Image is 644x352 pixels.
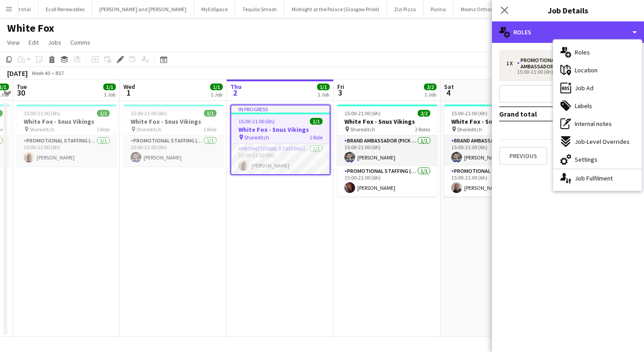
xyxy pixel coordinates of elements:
button: Tequila Smash [235,0,284,18]
span: View [7,38,20,46]
span: Comms [70,38,90,46]
app-job-card: 15:00-21:00 (6h)1/1White Fox - Snus Vikings Shoreditch1 RolePromotional Staffing (Brand Ambassado... [17,105,117,166]
span: 1/1 [310,118,322,125]
div: Job Fulfilment [553,169,642,187]
span: 2 [229,88,241,98]
button: Purina [424,0,453,18]
button: Add role [499,85,637,103]
span: 1 Role [97,126,110,133]
span: Week 40 [30,70,52,76]
div: BST [55,70,64,76]
span: Roles [575,48,590,56]
span: 1/1 [210,84,223,90]
span: 1 Role [309,134,322,141]
div: 1 Job [318,91,329,98]
td: Grand total [499,107,589,121]
span: Settings [575,155,597,163]
div: 1 Job [211,91,222,98]
span: Wed [123,83,135,91]
span: Shoreditch [350,126,375,133]
span: 15:00-21:00 (6h) [24,110,60,117]
button: Midnight at the Palace (Glasgow Pride) [284,0,387,18]
span: 1/1 [97,110,110,117]
div: 1 x [506,60,517,67]
span: Shoreditch [30,126,55,133]
span: 30 [15,88,27,98]
app-job-card: 15:00-21:00 (6h)1/1White Fox - Snus Vikings Shoreditch1 RolePromotional Staffing (Brand Ambassado... [123,105,224,166]
app-card-role: Brand Ambassador (Pick up)1/115:00-21:00 (6h)[PERSON_NAME] [444,136,544,166]
span: Location [575,66,597,74]
a: Comms [67,37,94,48]
app-card-role: Brand Ambassador (Pick up)1/115:00-21:00 (6h)[PERSON_NAME] [337,136,437,166]
div: 1 Job [104,91,115,98]
span: 15:00-21:00 (6h) [131,110,167,117]
span: 2 Roles [415,126,430,133]
span: Jobs [48,38,61,46]
span: 1/1 [103,84,116,90]
span: 3 [336,88,344,98]
span: 1/1 [317,84,330,90]
span: Thu [230,83,241,91]
span: Shoreditch [136,126,161,133]
button: EcoX Renewables [38,0,92,18]
a: Edit [25,37,42,48]
button: [PERSON_NAME] and [PERSON_NAME] [92,0,194,18]
app-card-role: Promotional Staffing (Brand Ambassadors)1/115:00-21:00 (6h)[PERSON_NAME] [444,166,544,197]
button: Zizi Pizza [387,0,424,18]
span: 1 Role [203,126,216,133]
span: Edit [29,38,39,46]
span: 1/1 [204,110,216,117]
a: Jobs [44,37,65,48]
app-card-role: Promotional Staffing (Brand Ambassadors)1/115:00-21:00 (6h)[PERSON_NAME] [17,136,117,166]
app-job-card: 15:00-21:00 (6h)2/2White Fox - Snus Vikings Shoreditch2 RolesBrand Ambassador (Pick up)1/115:00-2... [337,105,437,197]
app-job-card: 15:00-21:00 (6h)2/2White Fox - Snus Vikings Shoreditch2 RolesBrand Ambassador (Pick up)1/115:00-2... [444,105,544,197]
span: Job-Level Overrides [575,138,630,146]
span: 15:00-21:00 (6h) [238,118,275,125]
h3: White Fox - Snus Vikings [231,126,330,134]
span: 15:00-21:00 (6h) [344,110,381,117]
span: Labels [575,102,592,110]
span: Shoreditch [457,126,482,133]
h3: Job Details [492,4,644,16]
span: 2/2 [418,110,430,117]
span: Internal notes [575,120,612,128]
h1: White Fox [7,21,54,35]
span: Fri [337,83,344,91]
h3: White Fox - Snus Vikings [17,117,117,126]
button: Previous [499,147,547,165]
h3: White Fox - Snus Vikings [444,117,544,126]
span: Job Ad [575,84,593,92]
button: Moonz Orthodontics [453,0,515,18]
div: [DATE] [7,69,28,78]
a: View [4,37,23,48]
app-card-role: Promotional Staffing (Brand Ambassadors)1/115:00-21:00 (6h)[PERSON_NAME] [123,136,224,166]
button: MyEdSpace [194,0,235,18]
span: 2/2 [424,84,436,90]
div: 15:00-21:00 (6h) [506,70,620,74]
span: Shoreditch [244,134,269,141]
h3: White Fox - Snus Vikings [123,117,224,126]
span: Sat [444,83,454,91]
app-card-role: Promotional Staffing (Brand Ambassadors)1/115:00-21:00 (6h)[PERSON_NAME] [231,144,330,174]
app-job-card: In progress15:00-21:00 (6h)1/1White Fox - Snus Vikings Shoreditch1 RolePromotional Staffing (Bran... [230,105,330,175]
span: 4 [443,88,454,98]
span: 1 [122,88,135,98]
span: Tue [17,83,27,91]
div: Roles [492,21,644,43]
div: 1 Job [424,91,436,98]
h3: White Fox - Snus Vikings [337,117,437,126]
span: 15:00-21:00 (6h) [451,110,487,117]
div: In progress [231,105,330,113]
app-card-role: Promotional Staffing (Brand Ambassadors)1/115:00-21:00 (6h)[PERSON_NAME] [337,166,437,197]
div: Promotional Staffing (Brand Ambassadors) [517,57,605,70]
